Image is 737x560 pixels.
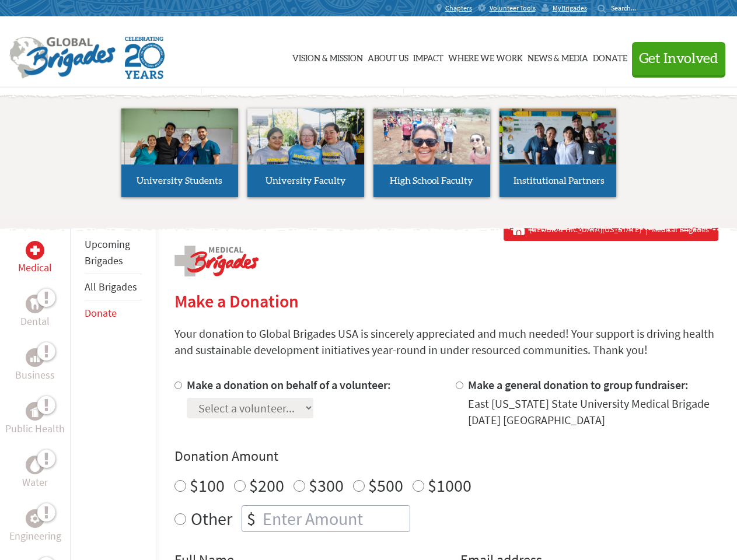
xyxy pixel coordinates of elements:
[85,280,137,293] a: All Brigades
[9,509,61,544] a: EngineeringEngineering
[593,27,627,86] a: Donate
[260,506,410,531] input: Enter Amount
[309,474,344,496] label: $300
[26,241,44,260] div: Medical
[174,325,718,358] p: Your donation to Global Brigades USA is sincerely appreciated and much needed! Your support is dr...
[22,474,48,491] p: Water
[553,3,587,13] span: MyBrigades
[266,176,346,185] span: University Faculty
[9,528,61,544] p: Engineering
[528,27,588,86] a: News & Media
[26,348,44,367] div: Business
[26,509,44,528] div: Engineering
[500,108,616,197] a: Institutional Partners
[85,274,142,300] li: All Brigades
[5,421,65,437] p: Public Health
[18,260,52,276] p: Medical
[85,237,130,267] a: Upcoming Brigades
[639,52,718,66] span: Get Involved
[30,298,40,309] img: Dental
[30,405,40,417] img: Public Health
[174,246,259,276] img: logo-medical.png
[125,37,165,79] img: Global Brigades Celebrating 20 Years
[468,395,718,428] div: East [US_STATE] State University Medical Brigade [DATE] [GEOGRAPHIC_DATA]
[20,295,50,330] a: DentalDental
[242,506,260,531] div: $
[22,456,48,491] a: WaterWater
[121,108,238,186] img: menu_brigades_submenu_1.jpg
[247,108,364,187] img: menu_brigades_submenu_2.jpg
[26,295,44,313] div: Dental
[190,474,225,496] label: $100
[5,402,65,437] a: Public HealthPublic Health
[247,108,364,197] a: University Faculty
[373,108,490,197] a: High School Faculty
[490,3,536,13] span: Volunteer Tools
[30,458,40,471] img: Water
[30,246,40,255] img: Medical
[174,290,718,311] h2: Make a Donation
[292,27,363,86] a: Vision & Mission
[85,306,117,320] a: Donate
[26,402,44,421] div: Public Health
[390,176,473,185] span: High School Faculty
[174,447,718,466] h4: Donation Amount
[9,37,116,79] img: Global Brigades Logo
[632,42,725,75] button: Get Involved
[448,27,523,86] a: Where We Work
[445,3,472,13] span: Chapters
[137,176,222,185] span: University Students
[26,456,44,474] div: Water
[514,176,605,185] span: Institutional Partners
[368,474,403,496] label: $500
[428,474,471,496] label: $1000
[85,232,142,274] li: Upcoming Brigades
[468,377,689,392] label: Make a general donation to group fundraiser:
[30,514,40,523] img: Engineering
[15,348,55,383] a: BusinessBusiness
[611,3,644,12] input: Search...
[191,505,232,532] label: Other
[18,241,52,276] a: MedicalMedical
[500,108,616,186] img: menu_brigades_submenu_4.jpg
[373,108,490,165] img: menu_brigades_submenu_3.jpg
[413,27,443,86] a: Impact
[30,353,40,362] img: Business
[249,474,284,496] label: $200
[85,300,142,326] li: Donate
[187,377,391,392] label: Make a donation on behalf of a volunteer:
[121,108,238,197] a: University Students
[20,313,50,330] p: Dental
[368,27,408,86] a: About Us
[15,367,55,383] p: Business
